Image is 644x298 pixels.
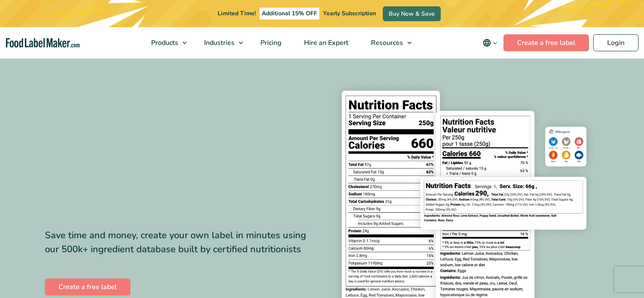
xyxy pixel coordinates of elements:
a: Create a free label [503,34,589,51]
span: Hire an Expert [301,38,349,47]
div: Save time and money, create your own label in minutes using our 500k+ ingredient database built b... [45,228,316,256]
a: Hire an Expert [293,27,358,58]
a: Buy Now & Save [383,6,441,21]
span: Industries [202,38,235,47]
span: Resources [368,38,404,47]
span: Yearly Subscription [323,9,376,17]
span: Additional 15% OFF [260,8,319,19]
a: Pricing [249,27,291,58]
a: Create a free label [45,279,130,295]
a: Products [140,27,191,58]
span: Limited Time! [218,9,256,17]
a: Login [593,34,638,51]
a: Industries [193,27,247,58]
span: Pricing [258,38,282,47]
a: Resources [360,27,416,58]
span: Products [149,38,179,47]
